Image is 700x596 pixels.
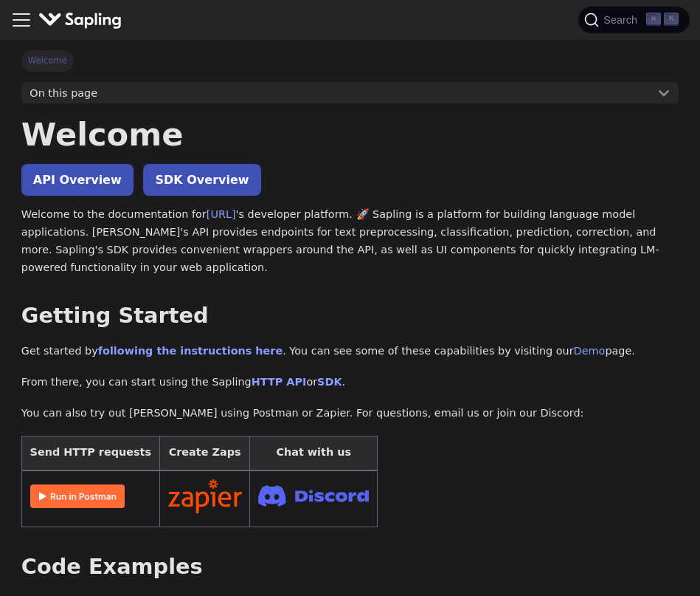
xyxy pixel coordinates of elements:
a: Sapling.ai [38,10,128,31]
button: Toggle navigation bar [10,9,32,31]
button: Search (Command+K) [578,7,689,33]
a: following the instructions here [98,345,283,357]
kbd: ⌘ [646,13,661,26]
th: Create Zaps [159,436,250,470]
h2: Getting Started [21,303,679,329]
a: API Overview [21,164,134,196]
th: Chat with us [250,436,378,470]
kbd: K [664,13,679,26]
img: Join Discord [258,481,369,511]
nav: Breadcrumbs [21,50,679,71]
th: Send HTTP requests [21,436,159,470]
p: Get started by . You can see some of these capabilities by visiting our page. [21,343,679,360]
span: Search [599,14,646,26]
a: SDK [317,376,342,388]
h1: Welcome [21,114,679,154]
span: Welcome [21,50,74,71]
p: You can also try out [PERSON_NAME] using Postman or Zapier. For questions, email us or join our D... [21,405,679,422]
h2: Code Examples [21,554,679,580]
p: From there, you can start using the Sapling or . [21,374,679,391]
a: [URL] [207,208,236,220]
img: Sapling.ai [38,10,122,31]
a: SDK Overview [143,164,260,196]
a: HTTP API [252,376,307,388]
img: Run in Postman [30,484,125,508]
button: On this page [21,82,679,104]
img: Connect in Zapier [168,479,242,513]
a: Demo [574,345,606,357]
p: Welcome to the documentation for 's developer platform. 🚀 Sapling is a platform for building lang... [21,206,679,276]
